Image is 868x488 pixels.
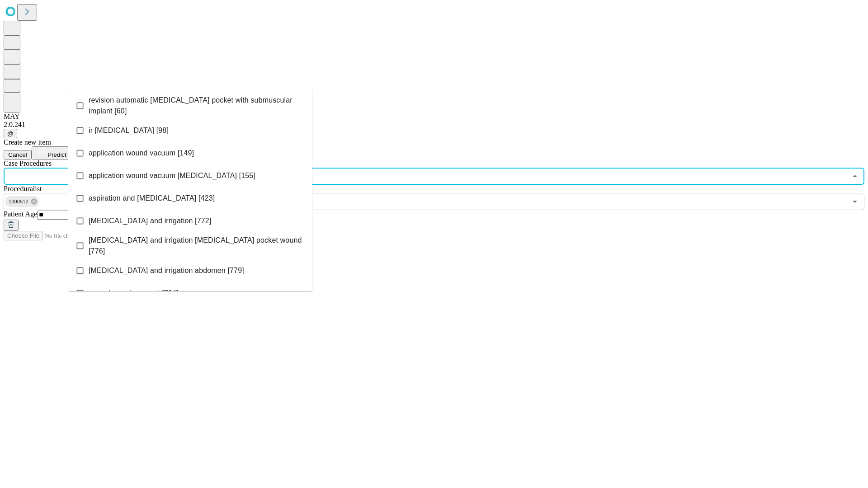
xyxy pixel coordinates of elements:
[4,210,37,218] span: Patient Age
[89,148,194,159] span: application wound vacuum [149]
[4,138,51,146] span: Create new item
[4,185,42,192] span: Proceduralist
[47,151,66,158] span: Predict
[4,129,17,138] button: @
[5,196,39,207] div: 1000512
[89,193,215,204] span: aspiration and [MEDICAL_DATA] [423]
[89,95,305,117] span: revision automatic [MEDICAL_DATA] pocket with submuscular implant [60]
[89,216,211,226] span: [MEDICAL_DATA] and irrigation [772]
[4,113,864,121] div: MAY
[4,121,864,129] div: 2.0.241
[8,151,27,158] span: Cancel
[4,160,52,167] span: Scheduled Procedure
[7,130,14,137] span: @
[89,170,255,181] span: application wound vacuum [MEDICAL_DATA] [155]
[32,146,73,160] button: Predict
[4,150,32,160] button: Cancel
[5,197,32,207] span: 1000512
[89,125,169,136] span: ir [MEDICAL_DATA] [98]
[89,235,305,257] span: [MEDICAL_DATA] and irrigation [MEDICAL_DATA] pocket wound [776]
[89,265,244,276] span: [MEDICAL_DATA] and irrigation abdomen [779]
[849,170,861,183] button: Close
[849,195,861,208] button: Open
[89,288,179,299] span: wound vac placement [784]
